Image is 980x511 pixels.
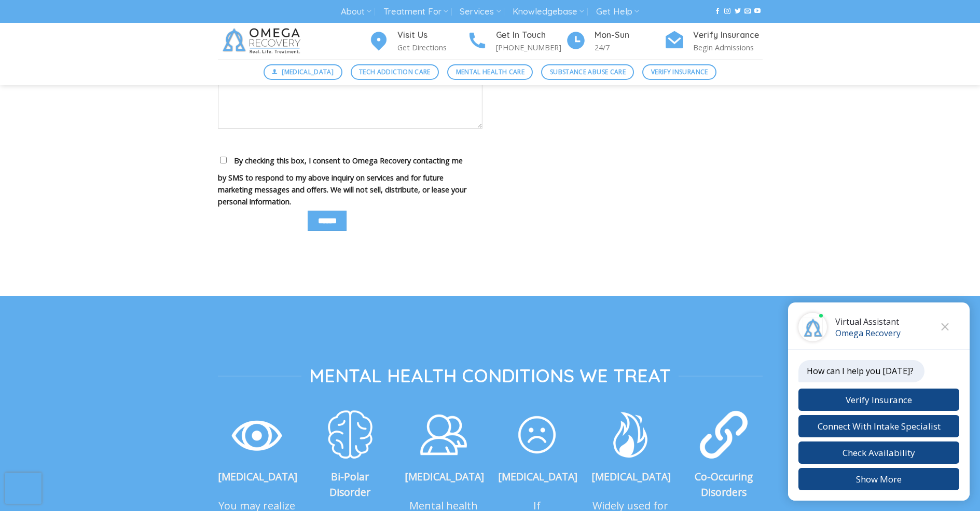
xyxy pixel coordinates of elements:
[218,23,309,59] img: Omega Recovery
[397,29,467,42] h4: Visit Us
[754,8,761,15] a: Follow on YouTube
[309,364,671,388] span: Mental Health Conditions We Treat
[383,2,448,21] a: Treatment For
[329,469,370,500] strong: Bi-Polar Disorder
[693,29,763,42] h4: Verify Insurance
[397,42,467,53] p: Get Directions
[591,469,671,484] strong: [MEDICAL_DATA]
[693,42,763,53] p: Begin Admissions
[218,66,482,129] textarea: Your message (optional)
[714,8,721,15] a: Follow on Facebook
[460,2,501,21] a: Services
[341,2,371,21] a: About
[447,64,533,80] a: Mental Health Care
[695,469,753,500] strong: Co-Occuring Disorders
[456,67,524,77] span: Mental Health Care
[513,2,584,21] a: Knowledgebase
[735,8,741,15] a: Follow on Twitter
[368,29,467,54] a: Visit Us Get Directions
[467,29,565,54] a: Get In Touch [PHONE_NUMBER]
[498,469,577,484] strong: [MEDICAL_DATA]
[496,42,565,53] p: [PHONE_NUMBER]
[541,64,634,80] a: Substance Abuse Care
[724,8,730,15] a: Follow on Instagram
[496,29,565,42] h4: Get In Touch
[550,67,626,77] span: Substance Abuse Care
[651,67,708,77] span: Verify Insurance
[664,29,763,54] a: Verify Insurance Begin Admissions
[744,8,751,15] a: Send us an email
[282,67,334,77] span: [MEDICAL_DATA]
[218,54,482,136] label: Your message (optional)
[595,29,664,42] h4: Mon-Sun
[405,469,484,484] strong: [MEDICAL_DATA]
[218,156,466,206] span: By checking this box, I consent to Omega Recovery contacting me by SMS to respond to my above inq...
[218,469,297,484] strong: [MEDICAL_DATA]
[220,157,227,163] input: By checking this box, I consent to Omega Recovery contacting me by SMS to respond to my above inq...
[359,67,431,77] span: Tech Addiction Care
[595,42,664,53] p: 24/7
[351,64,439,80] a: Tech Addiction Care
[264,64,342,80] a: [MEDICAL_DATA]
[642,64,716,80] a: Verify Insurance
[596,2,639,21] a: Get Help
